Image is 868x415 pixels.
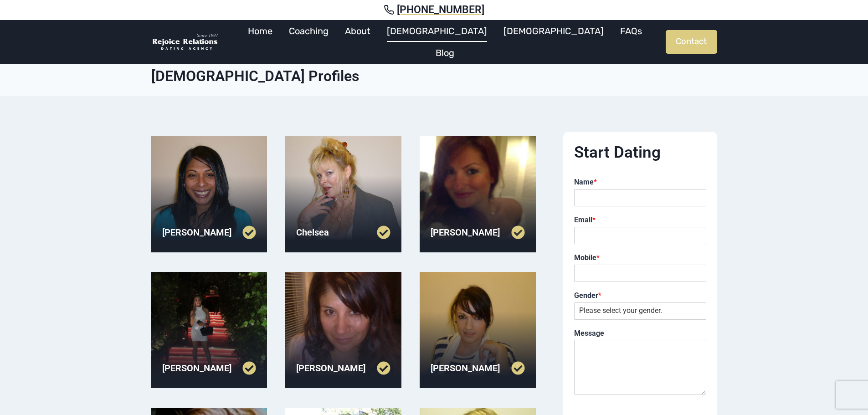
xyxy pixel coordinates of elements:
img: Rejoice Relations [151,33,220,51]
h1: [DEMOGRAPHIC_DATA] Profiles [151,67,717,85]
a: Home [240,20,281,42]
nav: Primary [224,20,666,64]
h2: Start Dating [574,143,706,162]
label: Email [574,215,706,225]
a: [PHONE_NUMBER] [11,4,857,16]
label: Name [574,178,706,187]
a: About [337,20,379,42]
span: [PHONE_NUMBER] [397,4,484,16]
a: FAQs [612,20,650,42]
label: Mobile [574,253,706,263]
label: Message [574,329,706,338]
a: Contact [666,30,717,54]
a: [DEMOGRAPHIC_DATA] [379,20,495,42]
label: Gender [574,291,706,301]
a: Blog [427,42,462,64]
a: [DEMOGRAPHIC_DATA] [495,20,612,42]
input: Mobile [574,265,706,282]
a: Coaching [281,20,337,42]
